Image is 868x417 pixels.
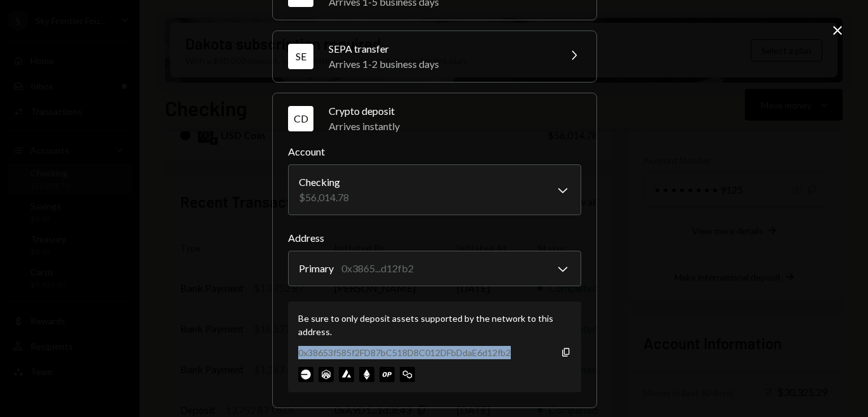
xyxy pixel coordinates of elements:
button: Address [288,251,581,286]
div: Arrives instantly [329,119,581,134]
div: Arrives 1-2 business days [329,56,551,72]
label: Account [288,144,581,159]
div: Be sure to only deposit assets supported by the network to this address. [298,312,571,338]
button: Account [288,164,581,215]
div: CDCrypto depositArrives instantly [288,144,581,392]
div: SE [288,44,313,69]
img: ethereum-mainnet [359,367,374,382]
div: CD [288,106,313,131]
img: polygon-mainnet [400,367,415,382]
button: CDCrypto depositArrives instantly [273,93,596,144]
img: arbitrum-mainnet [319,367,334,382]
div: 0x38653f585f2FD87bC518D8C012DFbDdaE6d12fb2 [298,346,511,359]
label: Address [288,230,581,246]
div: SEPA transfer [329,41,551,56]
div: Crypto deposit [329,103,581,119]
button: SESEPA transferArrives 1-2 business days [273,31,596,82]
img: base-mainnet [298,367,313,382]
img: optimism-mainnet [379,367,395,382]
img: avalanche-mainnet [339,367,354,382]
div: 0x3865...d12fb2 [341,261,414,276]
